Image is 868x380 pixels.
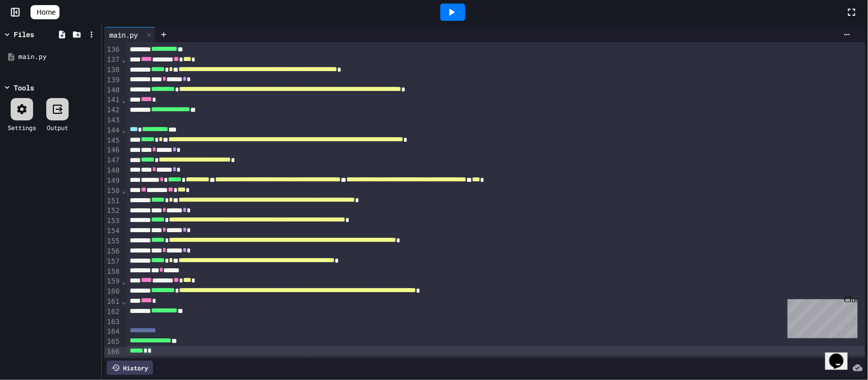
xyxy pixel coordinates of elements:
span: Fold line [121,186,126,195]
span: Fold line [121,96,126,104]
div: 141 [104,95,121,105]
div: 147 [104,155,121,166]
span: Fold line [121,277,126,286]
div: main.py [104,29,143,40]
div: 143 [104,115,121,125]
div: 139 [104,75,121,85]
div: 158 [104,267,121,277]
span: Fold line [121,55,126,64]
div: 137 [104,55,121,65]
div: 145 [104,136,121,146]
div: 150 [104,186,121,196]
div: 161 [104,297,121,307]
div: 144 [104,125,121,136]
span: Home [37,7,55,17]
div: 153 [104,216,121,226]
div: 162 [104,307,121,317]
iframe: chat widget [825,339,858,370]
div: 165 [104,337,121,347]
div: 163 [104,317,121,327]
div: 146 [104,145,121,155]
div: Files [14,29,34,40]
div: History [107,361,153,375]
div: Output [47,123,68,132]
div: 140 [104,85,121,96]
div: 152 [104,206,121,216]
a: Home [31,5,59,19]
div: main.py [18,52,98,62]
div: Chat with us now!Close [4,4,70,65]
div: Settings [8,123,36,132]
div: Tools [14,82,34,93]
div: 149 [104,176,121,186]
div: 164 [104,327,121,337]
div: 159 [104,276,121,287]
div: 166 [104,347,121,357]
span: Fold line [121,126,126,134]
div: 151 [104,196,121,206]
div: main.py [104,27,156,42]
div: 138 [104,65,121,75]
div: 148 [104,166,121,176]
div: 160 [104,287,121,297]
div: 142 [104,105,121,115]
iframe: chat widget [784,295,858,338]
div: 157 [104,257,121,267]
div: 155 [104,236,121,246]
span: Fold line [121,297,126,305]
div: 136 [104,45,121,55]
div: 156 [104,246,121,257]
div: 154 [104,226,121,236]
